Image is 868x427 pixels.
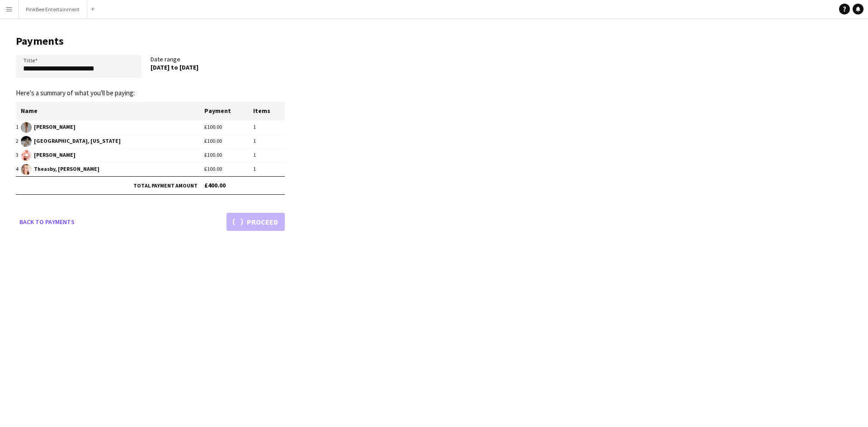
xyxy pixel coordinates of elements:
th: Name [21,102,204,120]
td: Total payment amount [16,176,204,194]
th: Payment [204,102,253,120]
td: £100.00 [204,134,253,148]
span: Theasby, [PERSON_NAME] [21,164,204,175]
span: [PERSON_NAME] [21,150,204,161]
th: Items [253,102,285,120]
button: PinkBee Entertainment [19,0,87,18]
td: 1 [16,120,21,134]
td: £100.00 [204,148,253,162]
td: 1 [253,162,285,176]
span: [GEOGRAPHIC_DATA], [US_STATE] [21,136,204,147]
span: [PERSON_NAME] [21,122,204,133]
td: £100.00 [204,120,253,134]
td: 1 [253,120,285,134]
h1: Payments [16,34,285,48]
a: Back to payments [16,213,78,231]
td: 1 [253,148,285,162]
td: 3 [16,148,21,162]
div: Date range [151,55,285,81]
td: 2 [16,134,21,148]
td: 1 [253,134,285,148]
td: £400.00 [204,176,285,194]
p: Here's a summary of what you'll be paying: [16,89,285,97]
td: £100.00 [204,162,253,176]
div: [DATE] to [DATE] [151,63,276,71]
td: 4 [16,162,21,176]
